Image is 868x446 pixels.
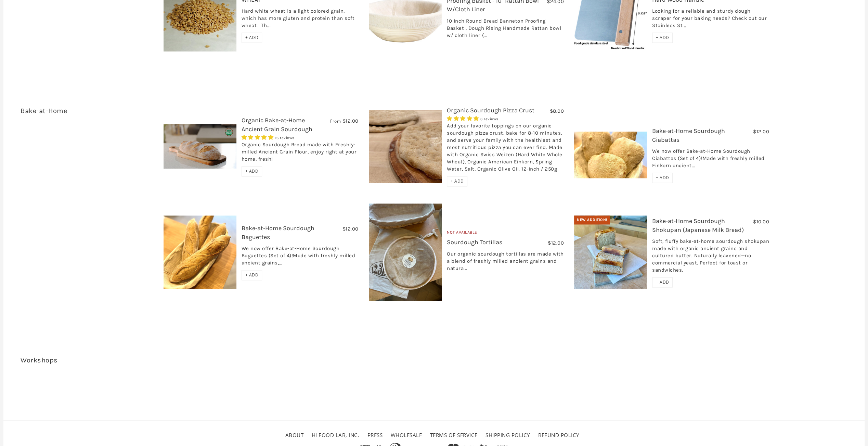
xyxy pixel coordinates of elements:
div: + ADD [652,277,673,287]
div: Organic Sourdough Bread made with Freshly-milled Ancient Grain Flour, enjoy right at your home, f... [242,141,359,166]
a: HI FOOD LAB, INC. [312,431,360,438]
h3: 6 items [21,356,158,375]
span: + ADD [245,168,259,174]
ul: Secondary [284,429,585,441]
a: Bake-at-Home Sourdough Shokupan (Japanese Milk Bread) [652,217,744,233]
div: + ADD [242,270,262,280]
a: Organic Bake-at-Home Ancient Grain Sourdough [242,116,312,133]
span: + ADD [245,35,259,40]
span: + ADD [245,272,259,278]
div: Our organic sourdough tortillas are made with a blend of freshly milled ancient grains and natura... [447,250,564,275]
span: $12.00 [342,118,359,124]
a: Wholesale [391,431,422,438]
a: Terms of service [430,431,478,438]
a: Shipping Policy [485,431,530,438]
img: Bake-at-Home Sourdough Ciabattas [574,132,647,178]
a: About [285,431,304,438]
div: Add your favorite toppings on our organic sourdough pizza crust, bake for 8-10 minutes, and serve... [447,122,564,176]
img: Bake-at-Home Sourdough Baguettes [164,215,236,289]
div: Not Available [447,229,564,238]
img: Sourdough Tortillas [369,203,442,301]
a: Bake-at-Home [21,107,67,115]
img: Organic Bake-at-Home Ancient Grain Sourdough [164,124,236,168]
h3: 6 items [21,106,158,126]
div: + ADD [242,166,262,176]
div: + ADD [447,176,468,186]
div: Hard white wheat is a light colored grain, which has more gluten and protein than soft wheat. Th... [242,8,359,33]
span: + ADD [656,35,669,40]
span: 4.83 stars [447,115,480,122]
span: From [330,118,341,124]
span: $10.00 [753,219,769,225]
span: $8.00 [549,108,564,114]
span: $12.00 [548,240,564,246]
a: Refund policy [538,431,580,438]
span: + ADD [451,178,464,184]
div: + ADD [652,33,673,43]
div: + ADD [652,173,673,183]
div: New Addition! [574,215,610,224]
img: Bake-at-Home Sourdough Shokupan (Japanese Milk Bread) [574,215,647,289]
a: Workshops [21,356,58,364]
span: + ADD [656,175,669,181]
span: $12.00 [342,226,359,232]
div: We now offer Bake-at-Home Sourdough Baguettes (Set of 4)!Made with freshly milled ancient grains,... [242,245,359,270]
a: Press [367,431,383,438]
span: 4.75 stars [242,134,275,140]
span: $12.00 [753,128,769,135]
span: 16 reviews [275,136,295,140]
div: Soft, fluffy bake-at-home sourdough shokupan made with organic ancient grains and cultured butter... [652,238,769,277]
span: + ADD [656,279,669,285]
span: 6 reviews [480,117,498,121]
a: Organic Sourdough Pizza Crust [447,107,534,114]
a: Sourdough Tortillas [447,238,502,246]
div: 10 inch Round Bread Banneton Proofing Basket , Dough Rising Handmade Rattan bowl w/ cloth liner (... [447,17,564,42]
a: Bake-at-Home Sourdough Baguettes [242,224,314,240]
div: We now offer Bake-at-Home Sourdough Ciabattas (Set of 4)!Made with freshly milled Einkorn ancient... [652,148,769,173]
img: Organic Sourdough Pizza Crust [369,110,442,183]
div: + ADD [242,33,262,43]
a: Bake-at-Home Sourdough Ciabattas [652,127,725,143]
div: Looking for a reliable and sturdy dough scraper for your baking needs? Check out our Stainless St... [652,8,769,33]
